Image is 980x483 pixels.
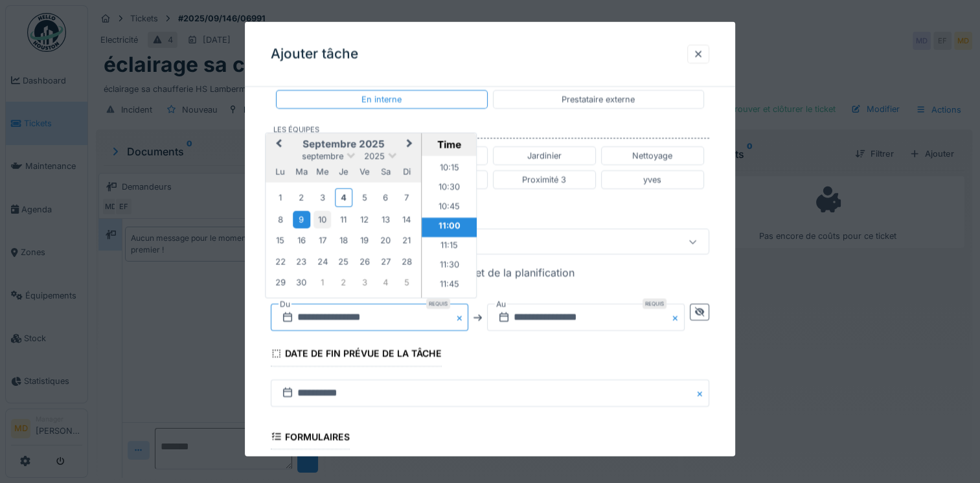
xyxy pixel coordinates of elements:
div: Choose mardi 16 septembre 2025 [293,231,310,249]
div: Choose mercredi 3 septembre 2025 [313,188,331,206]
div: Choose dimanche 21 septembre 2025 [398,231,415,249]
div: Choose lundi 8 septembre 2025 [271,210,289,228]
div: Choose samedi 13 septembre 2025 [377,210,394,228]
div: Choose dimanche 7 septembre 2025 [398,188,415,206]
div: Choose lundi 1 septembre 2025 [271,188,289,206]
label: Modèles de formulaires [276,455,364,466]
div: Choose mercredi 17 septembre 2025 [313,231,331,249]
div: Choose mardi 2 septembre 2025 [293,188,310,206]
li: 11:15 [422,237,477,256]
label: Du [279,297,291,311]
div: mercredi [313,163,331,180]
div: Jardinier [527,149,562,161]
div: Choose vendredi 5 septembre 2025 [356,188,373,206]
li: 11:45 [422,276,477,295]
li: 11:00 [422,218,477,237]
div: Month septembre, 2025 [270,186,417,293]
div: Choose lundi 15 septembre 2025 [271,231,289,249]
div: Requis [643,298,667,309]
div: Choose mardi 9 septembre 2025 [293,210,310,228]
button: Next Month [401,135,422,155]
div: Nettoyage [632,149,672,161]
div: Choose jeudi 2 octobre 2025 [335,273,352,291]
div: Choose mercredi 24 septembre 2025 [313,253,331,270]
div: Choose mardi 30 septembre 2025 [293,273,310,291]
button: Close [695,379,709,406]
h3: Ajouter tâche [271,46,358,62]
div: dimanche [398,163,415,180]
div: Choose jeudi 4 septembre 2025 [335,188,352,207]
div: Choose mardi 23 septembre 2025 [293,253,310,270]
div: Choose samedi 6 septembre 2025 [377,188,394,206]
div: Choose vendredi 3 octobre 2025 [356,273,373,291]
span: septembre [302,151,343,161]
div: Formulaires [271,427,350,449]
div: lundi [271,163,289,180]
button: Previous Month [267,135,288,155]
div: Requis [426,298,450,309]
span: 2025 [364,151,385,161]
div: Choose mercredi 10 septembre 2025 [313,210,331,228]
div: Choose samedi 27 septembre 2025 [377,253,394,270]
div: samedi [377,163,394,180]
ul: Time [422,156,477,298]
div: Prestataire externe [562,93,635,105]
div: yves [643,174,661,186]
label: Les équipes [273,124,709,139]
div: Choose vendredi 19 septembre 2025 [356,231,373,249]
div: Date de fin prévue de la tâche [271,344,442,366]
div: Choose jeudi 11 septembre 2025 [335,210,352,228]
div: Choose dimanche 5 octobre 2025 [398,273,415,291]
div: vendredi [356,163,373,180]
div: jeudi [335,163,352,180]
div: Choose samedi 4 octobre 2025 [377,273,394,291]
label: Au [495,297,507,311]
div: Choose dimanche 14 septembre 2025 [398,210,415,228]
li: 11:30 [422,256,477,276]
div: Choose lundi 22 septembre 2025 [271,253,289,270]
div: Choose samedi 20 septembre 2025 [377,231,394,249]
div: Choose vendredi 12 septembre 2025 [356,210,373,228]
li: 12:00 [422,295,477,315]
div: Choose lundi 29 septembre 2025 [271,273,289,291]
div: Proximité 3 [522,174,566,186]
li: 10:45 [422,198,477,218]
div: En interne [361,93,402,105]
button: Close [670,304,685,331]
li: 10:30 [422,179,477,198]
button: Close [454,304,468,331]
div: mardi [293,163,310,180]
div: Choose mercredi 1 octobre 2025 [313,273,331,291]
li: 10:15 [422,159,477,179]
h2: septembre 2025 [266,139,421,150]
div: Choose dimanche 28 septembre 2025 [398,253,415,270]
div: Choose jeudi 18 septembre 2025 [335,231,352,249]
div: Choose jeudi 25 septembre 2025 [335,253,352,270]
div: Choose vendredi 26 septembre 2025 [356,253,373,270]
div: Time [426,139,473,151]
